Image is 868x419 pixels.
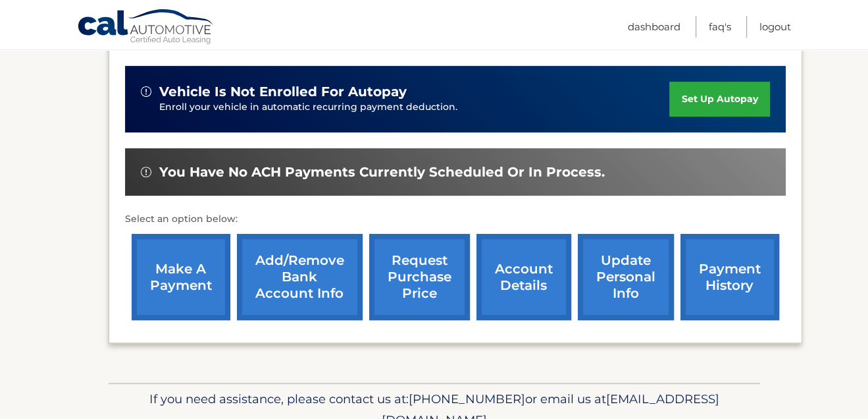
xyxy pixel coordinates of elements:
a: Dashboard [628,16,680,38]
a: set up autopay [669,82,769,117]
a: Add/Remove bank account info [237,234,363,320]
a: FAQ's [709,16,731,38]
a: update personal info [578,234,674,320]
span: You have no ACH payments currently scheduled or in process. [159,164,605,181]
a: Cal Automotive [77,9,215,47]
span: [PHONE_NUMBER] [409,391,525,406]
a: request purchase price [369,234,470,320]
a: account details [476,234,571,320]
a: payment history [680,234,779,320]
a: make a payment [132,234,230,320]
a: Logout [759,16,791,38]
img: alert-white.svg [141,167,151,177]
p: Enroll your vehicle in automatic recurring payment deduction. [159,100,670,115]
img: alert-white.svg [141,86,151,97]
span: vehicle is not enrolled for autopay [159,84,407,100]
p: Select an option below: [125,211,786,227]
